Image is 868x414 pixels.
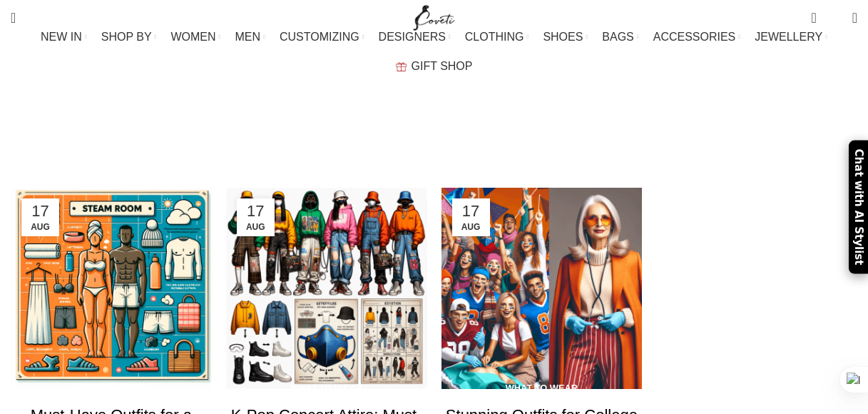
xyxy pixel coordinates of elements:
[235,23,265,51] a: MEN
[812,7,823,18] span: 0
[4,4,23,32] a: Search
[755,23,827,51] a: JEWELLERY
[653,30,736,44] span: ACCESSORIES
[602,30,633,44] span: BAGS
[543,30,583,44] span: SHOES
[379,23,451,51] a: DESIGNERS
[242,203,270,219] span: 17
[543,23,588,51] a: SHOES
[170,23,220,51] a: WOMEN
[412,59,473,73] span: GIFT SHOP
[26,203,54,219] span: 17
[506,383,578,393] a: What to wear
[653,23,741,51] a: ACCESSORIES
[827,4,842,32] div: My Wishlist
[755,30,822,44] span: JEWELLERY
[290,383,362,393] a: What to wear
[457,203,485,219] span: 17
[602,23,638,51] a: BAGS
[465,30,524,44] span: CLOTHING
[804,4,823,32] a: 0
[280,30,359,44] span: CUSTOMIZING
[410,11,458,23] a: Site logo
[396,52,473,81] a: GIFT SHOP
[242,223,270,231] span: Aug
[830,14,841,25] span: 0
[235,30,261,44] span: MEN
[41,30,82,44] span: NEW IN
[4,23,864,81] div: Main navigation
[402,82,465,120] h1: Blog
[379,30,446,44] span: DESIGNERS
[170,30,215,44] span: WOMEN
[396,62,407,71] img: GiftBag
[41,23,87,51] a: NEW IN
[457,223,485,231] span: Aug
[457,130,494,142] span: Page 2
[75,383,147,393] a: What to wear
[374,130,405,142] a: Home
[26,223,54,231] span: Aug
[419,130,442,142] a: Blog
[280,23,364,51] a: CUSTOMIZING
[101,30,152,44] span: SHOP BY
[465,23,529,51] a: CLOTHING
[101,23,157,51] a: SHOP BY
